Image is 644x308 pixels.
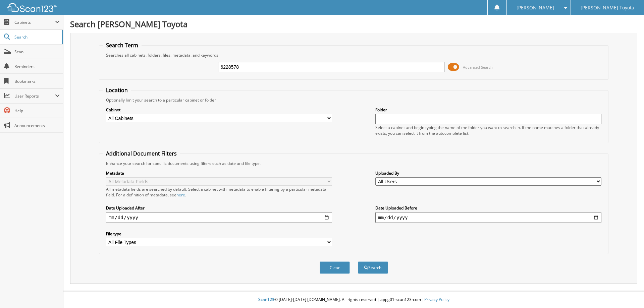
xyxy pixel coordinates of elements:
span: [PERSON_NAME] Toyota [581,6,634,10]
input: start [106,212,332,223]
span: Advanced Search [463,65,493,70]
div: © [DATE]-[DATE] [DOMAIN_NAME]. All rights reserved | appg01-scan123-com | [63,292,644,308]
span: Reminders [14,64,60,69]
a: here [176,192,185,198]
h1: Search [PERSON_NAME] Toyota [70,18,637,29]
input: end [375,212,601,223]
span: Announcements [14,123,60,128]
label: Cabinet [106,107,332,113]
a: Privacy Policy [424,297,449,302]
span: Help [14,108,60,114]
span: Search [14,34,59,40]
div: Select a cabinet and begin typing the name of the folder you want to search in. If the name match... [375,125,601,136]
legend: Additional Document Filters [103,150,180,157]
div: Enhance your search for specific documents using filters such as date and file type. [103,161,605,166]
span: [PERSON_NAME] [517,6,554,10]
button: Clear [320,261,350,274]
button: Search [358,261,388,274]
iframe: Chat Widget [610,276,644,308]
span: User Reports [14,93,55,99]
label: Metadata [106,170,332,176]
label: Date Uploaded After [106,205,332,211]
div: Optionally limit your search to a particular cabinet or folder [103,97,605,103]
span: Bookmarks [14,78,60,84]
legend: Location [103,86,131,94]
span: Scan [14,49,60,55]
div: All metadata fields are searched by default. Select a cabinet with metadata to enable filtering b... [106,186,332,198]
label: Uploaded By [375,170,601,176]
span: Scan123 [258,297,274,302]
div: Searches all cabinets, folders, files, metadata, and keywords [103,52,605,58]
label: Folder [375,107,601,113]
label: File type [106,231,332,237]
img: scan123-logo-white.svg [7,3,57,12]
legend: Search Term [103,42,142,49]
label: Date Uploaded Before [375,205,601,211]
span: Cabinets [14,19,55,25]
